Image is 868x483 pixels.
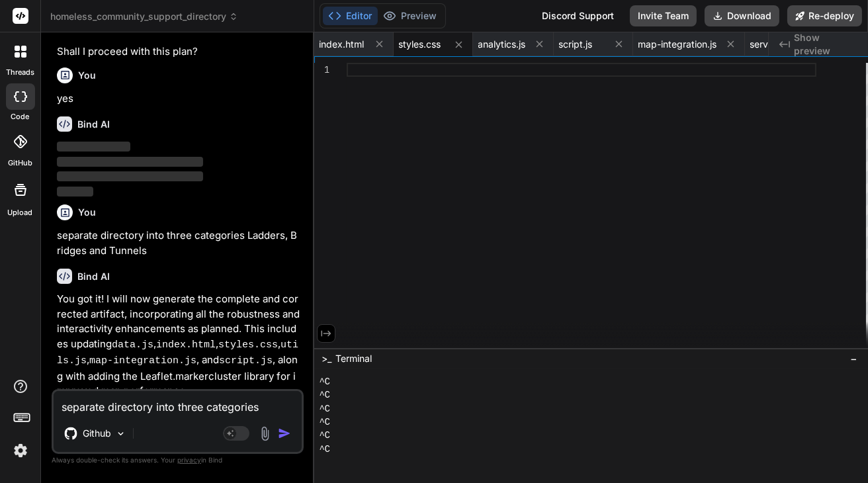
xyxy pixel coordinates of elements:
span: privacy [177,456,201,464]
span: ^C [320,443,330,456]
p: Always double-check its answers. Your in Bind [52,454,304,466]
p: yes [57,91,301,107]
img: attachment [257,426,273,441]
span: service-worker.js [750,38,824,51]
span: index.html [320,38,365,51]
h6: You [78,206,96,219]
span: ‌ [57,142,130,152]
span: ‌ [57,187,93,197]
code: index.html [156,339,216,351]
label: Upload [8,207,33,218]
div: Discord Support [534,5,622,26]
button: Invite Team [630,5,697,26]
button: Editor [323,7,378,25]
h6: You [78,69,96,82]
span: ‌ [57,157,203,167]
span: − [850,352,857,365]
button: − [847,348,860,369]
span: map-integration.js [638,38,717,51]
p: You got it! I will now generate the complete and corrected artifact, incorporating all the robust... [57,292,301,399]
label: threads [6,67,34,78]
label: GitHub [8,157,32,169]
img: icon [278,427,291,440]
p: Shall I proceed with this plan? [57,44,301,60]
div: 1 [314,63,329,77]
span: ^C [320,402,330,416]
span: ‌ [57,171,203,181]
button: Download [705,5,779,26]
span: ^C [320,429,330,442]
code: styles.css [218,339,278,351]
code: script.js [219,355,273,367]
span: ^C [320,375,330,388]
label: code [11,111,30,122]
span: ^C [320,416,330,429]
span: script.js [559,38,593,51]
span: ^C [320,388,330,402]
code: data.js [112,339,153,351]
p: separate directory into three categories Ladders, Bridges and Tunnels [57,228,301,258]
h6: Bind AI [77,270,110,283]
code: map-integration.js [89,355,196,367]
p: Github [83,427,111,440]
img: Pick Models [115,428,126,439]
h6: Bind AI [77,118,110,131]
span: homeless_community_support_directory [50,10,238,23]
span: analytics.js [478,38,526,51]
span: styles.css [399,38,441,51]
img: settings [9,439,32,462]
button: Preview [378,7,443,25]
span: >_ [322,352,332,365]
span: Terminal [336,352,372,365]
span: Show preview [794,31,857,58]
button: Re-deploy [787,5,862,26]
